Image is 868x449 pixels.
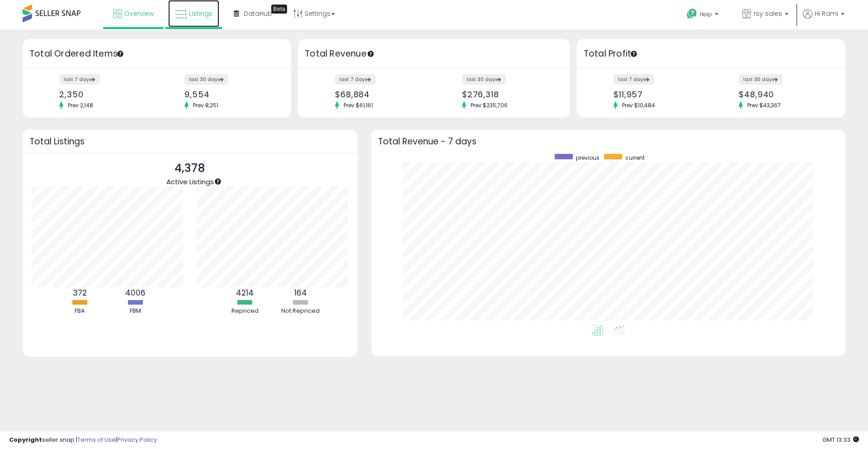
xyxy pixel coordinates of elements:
[335,74,376,85] label: last 7 days
[679,1,727,29] a: Help
[166,177,214,186] span: Active Listings
[367,50,375,58] div: Tooltip anchor
[271,5,287,14] div: Tooltip anchor
[244,9,272,18] span: DataHub
[73,287,87,298] b: 372
[576,154,599,162] span: previous
[378,138,839,145] h3: Total Revenue - 7 days
[124,9,154,18] span: Overview
[63,101,98,109] span: Prev: 2,148
[815,9,838,18] span: Hi Rami
[184,74,228,85] label: last 30 days
[294,287,307,298] b: 164
[218,307,272,315] div: Repriced
[630,50,638,58] div: Tooltip anchor
[462,74,506,85] label: last 30 days
[339,101,377,109] span: Prev: $61,161
[214,177,222,186] div: Tooltip anchor
[462,90,554,99] div: $276,318
[613,90,704,99] div: $11,957
[803,9,844,29] a: Hi Rami
[189,9,212,18] span: Listings
[686,8,698,19] i: Get Help
[29,138,351,145] h3: Total Listings
[754,9,782,18] span: rsy sales
[166,160,214,177] p: 4,378
[466,101,512,109] span: Prev: $235,706
[335,90,427,99] div: $68,884
[116,50,124,58] div: Tooltip anchor
[59,90,150,99] div: 2,350
[700,10,712,18] span: Help
[743,101,785,109] span: Prev: $43,367
[108,307,162,315] div: FBM
[613,74,654,85] label: last 7 days
[184,90,275,99] div: 9,554
[739,90,830,99] div: $48,940
[305,48,563,60] h3: Total Revenue
[584,48,839,60] h3: Total Profit
[189,101,223,109] span: Prev: 8,251
[59,74,100,85] label: last 7 days
[29,48,284,60] h3: Total Ordered Items
[739,74,783,85] label: last 30 days
[52,307,107,315] div: FBA
[274,307,328,315] div: Not Repriced
[625,154,645,162] span: current
[618,101,660,109] span: Prev: $10,484
[125,287,146,298] b: 4006
[236,287,254,298] b: 4214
